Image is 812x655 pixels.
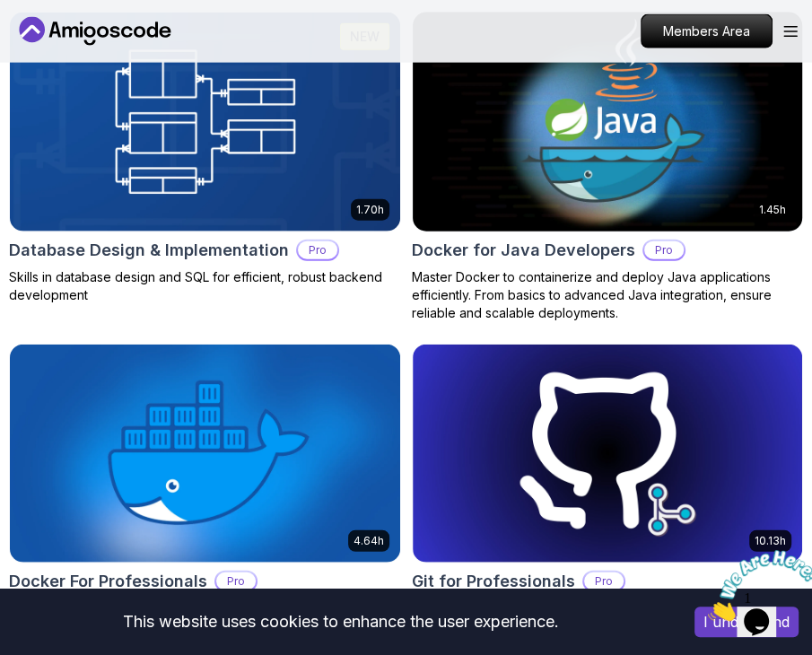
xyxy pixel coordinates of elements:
[356,203,384,217] p: 1.70h
[9,268,401,304] p: Skills in database design and SQL for efficient, robust backend development
[641,14,773,48] a: Members Area
[9,12,401,304] a: Database Design & Implementation card1.70hNEWDatabase Design & ImplementationProSkills in databas...
[216,572,256,590] p: Pro
[759,203,786,217] p: 1.45h
[642,15,772,48] p: Members Area
[9,238,289,263] h2: Database Design & Implementation
[7,7,14,22] span: 1
[9,344,401,654] a: Docker For Professionals card4.64hDocker For ProfessionalsProLearn Docker and containerization to...
[10,13,400,231] img: Database Design & Implementation card
[412,268,804,322] p: Master Docker to containerize and deploy Java applications efficiently. From basics to advanced J...
[783,26,798,38] button: Open Menu
[644,241,684,259] p: Pro
[412,569,575,594] h2: Git for Professionals
[10,345,400,563] img: Docker For Professionals card
[9,569,207,594] h2: Docker For Professionals
[584,572,624,590] p: Pro
[7,7,118,78] img: Chat attention grabber
[694,607,799,637] button: Accept cookies
[755,534,786,548] p: 10.13h
[412,344,804,636] a: Git for Professionals card10.13hGit for ProfessionalsProMaster advanced Git and GitHub techniques...
[412,12,804,322] a: Docker for Java Developers card1.45hDocker for Java DevelopersProMaster Docker to containerize an...
[354,534,384,548] p: 4.64h
[298,241,337,259] p: Pro
[701,543,812,628] iframe: chat widget
[413,345,803,563] img: Git for Professionals card
[13,602,668,642] div: This website uses cookies to enhance the user experience.
[412,238,635,263] h2: Docker for Java Developers
[403,7,812,237] img: Docker for Java Developers card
